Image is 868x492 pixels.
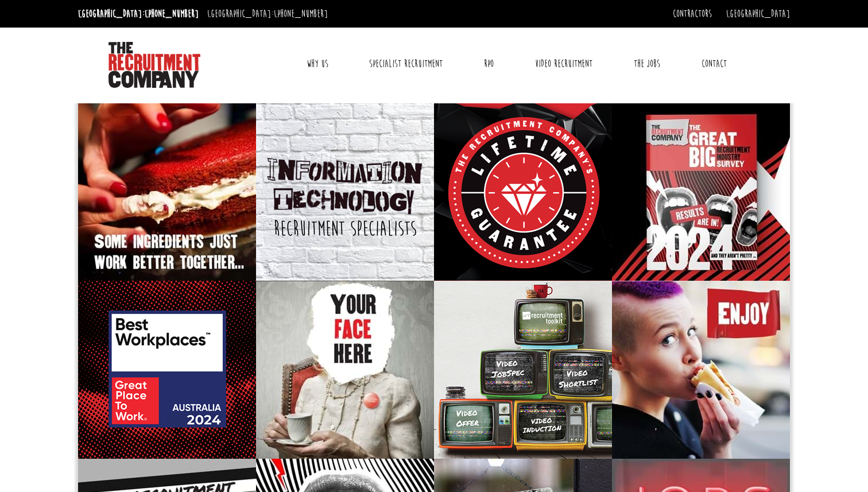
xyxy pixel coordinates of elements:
[726,7,790,20] a: [GEOGRAPHIC_DATA]
[145,7,199,20] a: [PHONE_NUMBER]
[108,42,200,88] img: The Recruitment Company
[274,7,328,20] a: [PHONE_NUMBER]
[298,49,337,78] a: Why Us
[526,49,601,78] a: Video Recruitment
[361,49,451,78] a: Specialist Recruitment
[204,5,331,23] li: [GEOGRAPHIC_DATA]:
[625,49,669,78] a: The Jobs
[475,49,502,78] a: RPO
[693,49,735,78] a: Contact
[673,7,712,20] a: Contractors
[75,5,201,23] li: [GEOGRAPHIC_DATA]:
